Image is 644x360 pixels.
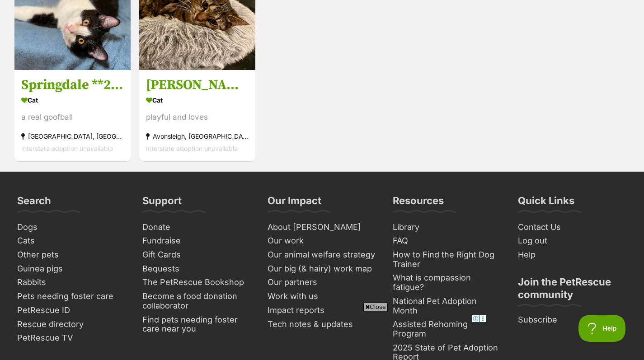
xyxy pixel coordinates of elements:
[139,290,255,313] a: Become a food donation collaborator
[21,145,113,153] span: Interstate adoption unavailable
[514,313,630,327] a: Subscribe
[389,271,505,294] a: What is compassion fatigue?
[142,194,182,212] h3: Support
[268,194,321,212] h3: Our Impact
[264,262,380,276] a: Our big (& hairy) work map
[139,276,255,290] a: The PetRescue Bookshop
[14,331,130,345] a: PetRescue TV
[158,315,487,355] iframe: Advertisement
[139,262,255,276] a: Bequests
[14,220,130,234] a: Dogs
[21,94,124,107] div: Cat
[139,70,255,162] a: [PERSON_NAME] **2nd Chance Cat Rescue** Cat playful and loves Avonsleigh, [GEOGRAPHIC_DATA] Inter...
[21,131,124,143] div: [GEOGRAPHIC_DATA], [GEOGRAPHIC_DATA]
[146,77,249,94] h3: [PERSON_NAME] **2nd Chance Cat Rescue**
[146,94,249,107] div: Cat
[264,248,380,262] a: Our animal welfare strategy
[264,276,380,290] a: Our partners
[146,131,249,143] div: Avonsleigh, [GEOGRAPHIC_DATA]
[14,248,130,262] a: Other pets
[514,220,630,234] a: Contact Us
[518,276,627,306] h3: Join the PetRescue community
[514,234,630,248] a: Log out
[264,290,380,304] a: Work with us
[389,220,505,234] a: Library
[17,194,51,212] h3: Search
[139,313,255,336] a: Find pets needing foster care near you
[389,234,505,248] a: FAQ
[139,220,255,234] a: Donate
[264,304,380,318] a: Impact reports
[389,295,505,318] a: National Pet Adoption Month
[14,276,130,290] a: Rabbits
[393,194,444,212] h3: Resources
[146,145,238,153] span: Interstate adoption unavailable
[363,302,388,311] span: Close
[14,290,130,304] a: Pets needing foster care
[514,248,630,262] a: Help
[389,248,505,271] a: How to Find the Right Dog Trainer
[21,77,124,94] h3: Springdale **2nd Chance Cat Rescue**
[518,194,574,212] h3: Quick Links
[14,234,130,248] a: Cats
[14,70,131,162] a: Springdale **2nd Chance Cat Rescue** Cat a real goofball [GEOGRAPHIC_DATA], [GEOGRAPHIC_DATA] Int...
[21,112,124,124] div: a real goofball
[14,262,130,276] a: Guinea pigs
[264,220,380,234] a: About [PERSON_NAME]
[264,234,380,248] a: Our work
[139,248,255,262] a: Gift Cards
[139,234,255,248] a: Fundraise
[14,304,130,318] a: PetRescue ID
[14,318,130,332] a: Rescue directory
[146,112,249,124] div: playful and loves
[578,315,626,342] iframe: Help Scout Beacon - Open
